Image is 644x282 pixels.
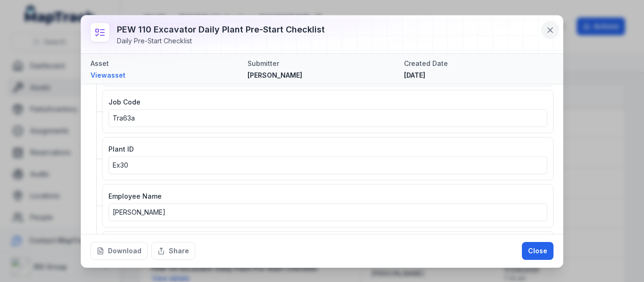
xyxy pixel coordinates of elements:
[117,36,325,46] div: Daily Pre-Start Checklist
[404,71,425,79] time: 9/26/2025, 7:17:22 AM
[108,98,140,106] span: Job Code
[522,242,553,260] button: Close
[404,59,448,67] span: Created Date
[91,71,240,80] a: Viewasset
[91,59,109,67] span: Asset
[117,23,325,36] h3: PEW 110 Excavator Daily Plant Pre-Start Checklist
[248,59,279,67] span: Submitter
[404,71,425,79] span: [DATE]
[113,161,128,169] span: Ex30
[248,71,302,79] span: [PERSON_NAME]
[151,242,195,260] button: Share
[108,145,134,153] span: Plant ID
[108,192,162,200] span: Employee Name
[91,242,148,260] button: Download
[113,208,165,216] span: [PERSON_NAME]
[113,114,135,122] span: Tra63a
